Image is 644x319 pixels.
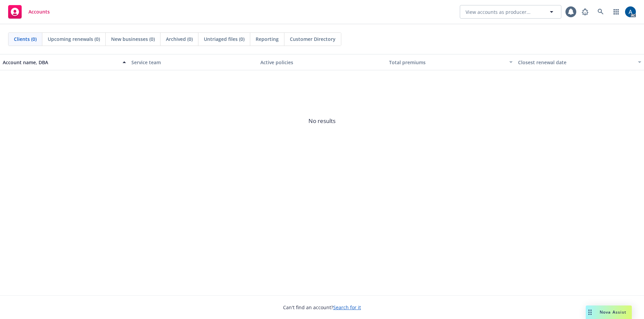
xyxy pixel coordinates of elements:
[333,304,361,311] a: Search for it
[609,5,623,19] a: Switch app
[14,35,37,43] span: Clients (0)
[625,6,636,17] img: photo
[204,35,244,43] span: Untriaged files (0)
[594,5,607,19] a: Search
[28,9,50,15] span: Accounts
[466,8,531,16] span: View accounts as producer...
[600,309,626,315] span: Nova Assist
[258,54,386,70] button: Active policies
[518,59,634,66] div: Closest renewal date
[131,59,255,66] div: Service team
[166,35,193,43] span: Archived (0)
[586,305,632,319] button: Nova Assist
[260,59,384,66] div: Active policies
[256,35,279,43] span: Reporting
[283,304,361,311] span: Can't find an account?
[578,5,592,19] a: Report a Bug
[460,5,561,19] button: View accounts as producer...
[129,54,257,70] button: Service team
[386,54,515,70] button: Total premiums
[389,59,505,66] div: Total premiums
[48,35,100,43] span: Upcoming renewals (0)
[111,35,155,43] span: New businesses (0)
[586,305,594,319] div: Drag to move
[290,35,336,43] span: Customer Directory
[515,54,644,70] button: Closest renewal date
[5,2,52,21] a: Accounts
[3,59,119,66] div: Account name, DBA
